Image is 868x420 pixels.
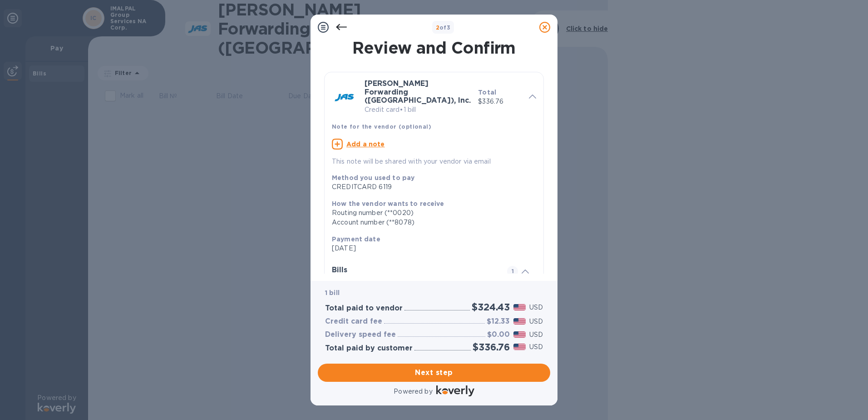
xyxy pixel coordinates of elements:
[513,344,526,350] img: USD
[365,105,471,115] p: Credit card • 1 bill
[332,200,444,207] b: How the vendor wants to receive
[332,123,431,130] b: Note for the vendor (optional)
[487,317,510,326] h3: $12.33
[325,317,382,326] h3: Credit card fee
[529,317,543,326] p: USD
[332,208,529,218] div: Routing number (**0020)
[513,318,526,325] img: USD
[325,367,543,378] span: Next step
[332,266,496,275] h3: Bills
[325,344,413,353] h3: Total paid by customer
[318,364,550,382] button: Next step
[436,24,439,31] span: 2
[472,301,510,313] h2: $324.43
[478,89,496,96] b: Total
[325,289,340,296] b: 1 bill
[322,38,546,57] h1: Review and Confirm
[325,304,403,313] h3: Total paid to vendor
[487,330,510,339] h3: $0.00
[436,24,451,31] b: of 3
[325,330,396,339] h3: Delivery speed fee
[332,244,529,253] p: [DATE]
[346,140,385,148] u: Add a note
[332,80,536,166] div: [PERSON_NAME] Forwarding ([GEOGRAPHIC_DATA]), Inc.Credit card•1 billTotal$336.76Note for the vend...
[507,266,518,277] span: 1
[365,79,471,105] b: [PERSON_NAME] Forwarding ([GEOGRAPHIC_DATA]), Inc.
[394,387,432,396] p: Powered by
[478,97,522,106] p: $336.76
[529,303,543,312] p: USD
[513,331,526,338] img: USD
[332,182,529,192] div: CREDITCARD 6119
[332,157,536,166] p: This note will be shared with your vendor via email
[473,341,510,353] h2: $336.76
[436,385,474,396] img: Logo
[529,342,543,352] p: USD
[529,330,543,340] p: USD
[332,218,529,227] div: Account number (**8078)
[513,304,526,310] img: USD
[332,174,414,181] b: Method you used to pay
[332,235,380,243] b: Payment date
